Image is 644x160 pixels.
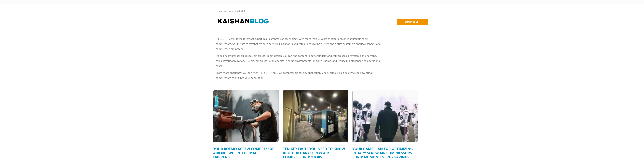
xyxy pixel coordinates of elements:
div: > > [218,4,245,13]
a: Home [218,10,224,12]
a: Resources [225,10,238,12]
a: Ten Key Facts You Need to Know About Rotary Screw Air Compressor Motors [283,146,345,159]
p: Learn more about how you can trust [PERSON_NAME] air compressors for any application. Check out o... [216,70,381,80]
span: BLOG [250,19,269,25]
p: From air compressor guides to compressor room design, you can find content to better understand c... [216,53,381,68]
img: Air compressor motors [283,90,348,142]
h1: Kaishan [218,18,374,25]
a: CONTACT US [397,19,428,25]
span: Home [218,11,224,12]
p: [PERSON_NAME] is the foremost expert in air compression technology, with more than 60 years of ex... [216,36,381,51]
span: CONTACT US [405,20,418,23]
img: Reducing compressed air energy use is a lot like sports [353,90,418,142]
span: Resources [225,11,238,12]
a: Your Rotary Screw Compressor Airend: Where the Magic Happens [213,146,275,159]
span: Blog [239,10,245,12]
a: Your Gameplan for Optimizing Rotary Screw Air Compressors for Maximum Energy Savings [352,146,413,159]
